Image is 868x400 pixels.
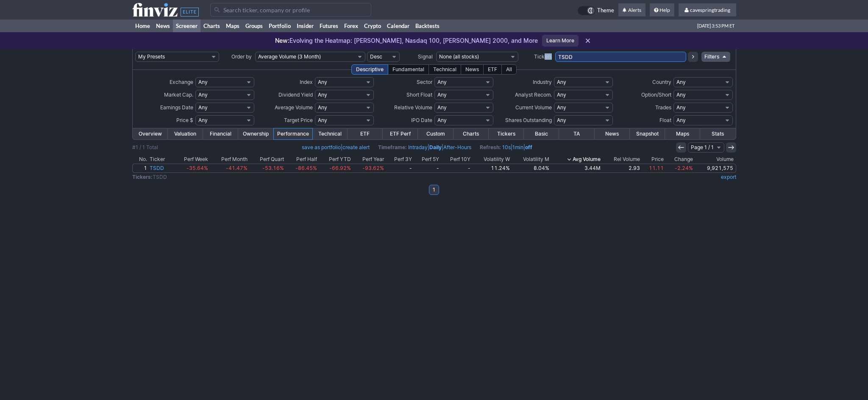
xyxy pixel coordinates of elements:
[249,164,285,172] a: -53.16%
[378,143,471,152] span: | |
[209,155,249,164] th: Perf Month
[665,155,694,164] th: Change
[132,173,552,181] td: TSDD
[352,155,385,164] th: Perf Year
[483,64,502,75] div: ETF
[249,155,285,164] th: Perf Quart
[352,164,385,172] a: -93.62%
[524,128,559,139] a: Basic
[148,164,173,172] a: TSDD
[262,165,284,171] span: -53.16%
[443,144,471,150] a: After-Hours
[351,64,388,75] div: Descriptive
[505,117,552,123] span: Shares Outstanding
[238,128,273,139] a: Ownership
[418,128,453,139] a: Custom
[172,164,209,172] a: -35.64%
[511,155,551,164] th: Volatility M
[641,92,671,98] span: Option/Short
[665,128,700,139] a: Maps
[362,165,384,171] span: -93.62%
[694,164,736,172] a: 9,921,575
[429,144,442,150] a: Daily
[533,79,552,85] span: Industry
[170,79,193,85] span: Exchange
[480,143,532,152] span: | |
[223,19,242,32] a: Maps
[278,92,313,98] span: Dividend Yield
[242,19,266,32] a: Groups
[231,53,252,60] span: Order by
[302,143,370,152] span: |
[266,19,294,32] a: Portfolio
[551,164,602,172] a: 3.44M
[597,6,614,15] span: Theme
[408,144,428,150] a: Intraday
[294,19,317,32] a: Insider
[318,164,352,172] a: -66.92%
[160,104,193,111] span: Earnings Date
[133,128,168,139] a: Overview
[132,143,158,152] div: #1 / 1 Total
[433,185,435,195] b: 1
[418,53,433,60] span: Signal
[168,128,203,139] a: Valuation
[440,155,472,164] th: Perf 10Y
[413,164,440,172] a: -
[132,19,153,32] a: Home
[153,19,173,32] a: News
[275,104,313,111] span: Average Volume
[690,7,730,13] span: cavespringtrading
[186,165,208,171] span: -35.64%
[203,128,238,139] a: Financial
[274,128,312,139] a: Performance
[385,155,413,164] th: Perf 3Y
[515,104,552,111] span: Current Volume
[275,37,289,44] span: New:
[132,174,153,180] b: Tickers:
[650,3,674,17] a: Help
[348,128,383,139] a: ETF
[413,155,440,164] th: Perf 5Y
[652,79,671,85] span: Country
[429,185,439,195] a: 1
[412,19,442,32] a: Backtests
[383,128,418,139] a: ETF Perf
[210,3,371,17] input: Search
[133,164,148,172] a: 1
[694,155,736,164] th: Volume
[697,19,734,32] span: [DATE] 3:53 PM ET
[542,35,579,47] a: Learn More
[148,155,173,164] th: Ticker
[329,165,351,171] span: -66.92%
[209,164,249,172] a: -41.47%
[342,144,370,150] a: create alert
[302,144,341,150] a: save as portfolio
[461,64,484,75] div: News
[285,164,318,172] a: -86.45%
[489,128,524,139] a: Tickers
[630,128,665,139] a: Snapshot
[384,19,412,32] a: Calendar
[200,19,223,32] a: Charts
[295,165,317,171] span: -86.45%
[394,104,432,111] span: Relative Volume
[385,164,413,172] a: -
[512,144,523,150] a: 1min
[440,164,472,172] a: -
[173,19,200,32] a: Screener
[284,117,313,123] span: Target Price
[515,92,552,98] span: Analyst Recom.
[618,3,645,17] a: Alerts
[472,164,511,172] a: 11.24%
[701,52,730,62] a: Filters
[511,164,551,172] a: 8.04%
[300,79,313,85] span: Index
[417,79,432,85] span: Sector
[132,155,148,164] th: No.
[285,155,318,164] th: Perf Half
[388,64,429,75] div: Fundamental
[641,164,665,172] a: 11.11
[318,155,352,164] th: Perf YTD
[525,144,532,150] a: off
